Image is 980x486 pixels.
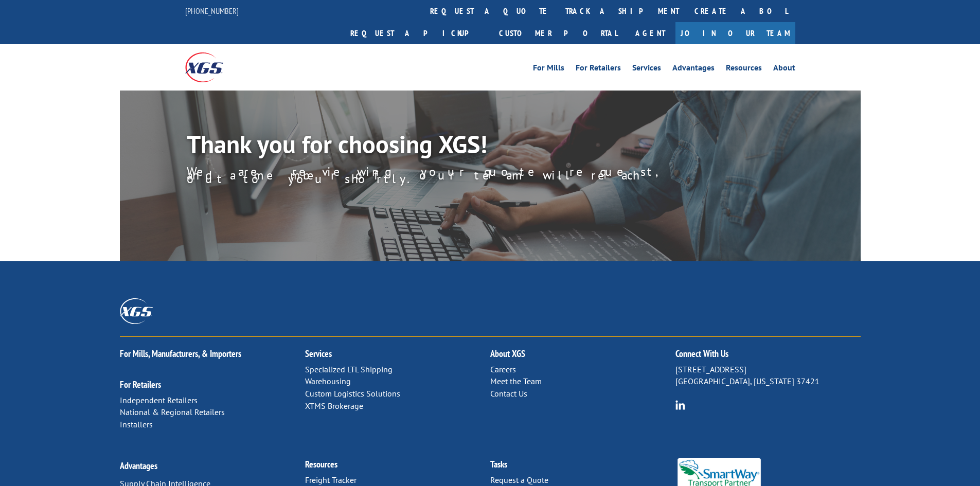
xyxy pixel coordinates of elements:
[726,64,762,75] a: Resources
[187,132,650,161] h1: Thank you for choosing XGS!
[305,458,337,470] a: Resources
[576,64,621,75] a: For Retailers
[490,460,675,474] h2: Tasks
[120,460,157,472] a: Advantages
[491,22,625,44] a: Customer Portal
[490,388,527,399] a: Contact Us
[305,348,332,359] a: Services
[120,379,161,390] a: For Retailers
[625,22,675,44] a: Agent
[490,376,542,386] a: Meet the Team
[672,64,715,75] a: Advantages
[120,407,225,417] a: National & Regional Retailers
[185,6,239,16] a: [PHONE_NUMBER]
[120,395,198,405] a: Independent Retailers
[490,348,525,359] a: About XGS
[305,364,393,374] a: Specialized LTL Shipping
[343,22,491,44] a: Request a pickup
[120,298,153,323] img: XGS_Logos_ALL_2024_All_White
[305,388,400,399] a: Custom Logistics Solutions
[187,170,695,181] p: We are reviewing your quote request, and a member of our team will reach out to you shortly.
[632,64,661,75] a: Services
[675,349,861,364] h2: Connect With Us
[675,400,685,410] img: group-6
[120,419,153,429] a: Installers
[305,475,357,485] a: Freight Tracker
[490,364,516,374] a: Careers
[305,376,351,386] a: Warehousing
[120,348,241,359] a: For Mills, Manufacturers, & Importers
[490,475,548,485] a: Request a Quote
[773,64,795,75] a: About
[533,64,564,75] a: For Mills
[675,364,861,388] p: [STREET_ADDRESS] [GEOGRAPHIC_DATA], [US_STATE] 37421
[675,22,795,44] a: Join Our Team
[305,401,363,411] a: XTMS Brokerage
